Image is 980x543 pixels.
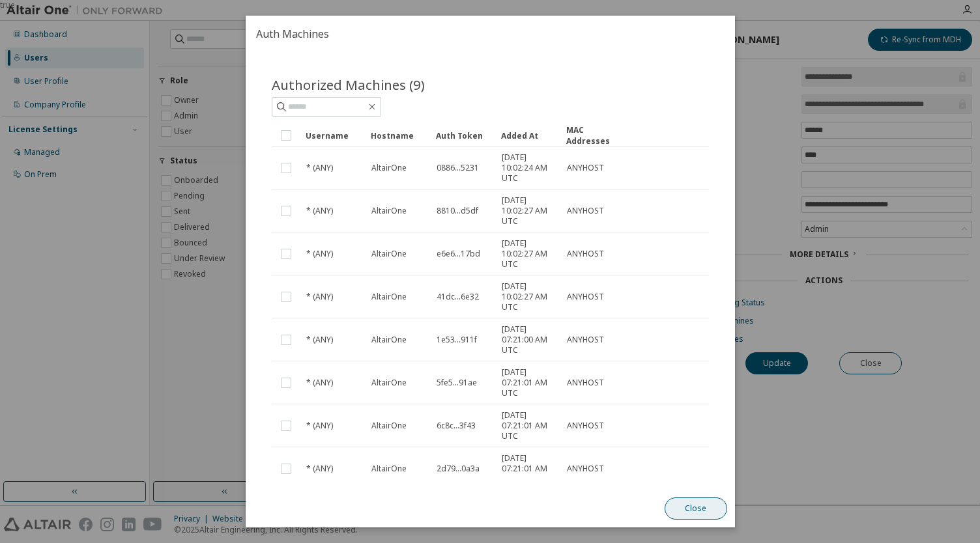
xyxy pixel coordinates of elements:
[437,378,477,388] span: 5fe5...91ae
[306,163,333,173] span: * (ANY)
[567,292,604,302] span: ANYHOST
[306,464,333,474] span: * (ANY)
[502,281,555,313] span: [DATE] 10:02:27 AM UTC
[437,335,477,345] span: 1e53...911f
[371,335,407,345] span: AltairOne
[436,125,491,146] div: Auth Token
[371,378,407,388] span: AltairOne
[502,324,555,355] span: [DATE] 07:21:00 AM UTC
[502,453,555,484] span: [DATE] 07:21:01 AM UTC
[371,206,407,216] span: AltairOne
[437,163,479,173] span: 0886...5231
[502,367,555,398] span: [DATE] 07:21:01 AM UTC
[502,410,555,441] span: [DATE] 07:21:01 AM UTC
[371,464,407,474] span: AltairOne
[371,249,407,259] span: AltairOne
[567,163,604,173] span: ANYHOST
[567,249,604,259] span: ANYHOST
[566,124,621,146] div: MAC Addresses
[437,464,480,474] span: 2d79...0a3a
[306,292,333,302] span: * (ANY)
[306,335,333,345] span: * (ANY)
[371,292,407,302] span: AltairOne
[306,206,333,216] span: * (ANY)
[567,335,604,345] span: ANYHOST
[306,421,333,431] span: * (ANY)
[437,421,476,431] span: 6c8c...3f43
[567,464,604,474] span: ANYHOST
[306,125,360,146] div: Username
[371,421,407,431] span: AltairOne
[502,195,555,227] span: [DATE] 10:02:27 AM UTC
[567,206,604,216] span: ANYHOST
[437,292,479,302] span: 41dc...6e32
[306,249,333,259] span: * (ANY)
[371,163,407,173] span: AltairOne
[246,16,735,52] h2: Auth Machines
[567,378,604,388] span: ANYHOST
[664,497,727,520] button: Close
[501,125,556,146] div: Added At
[371,125,425,146] div: Hostname
[502,152,555,184] span: [DATE] 10:02:24 AM UTC
[272,76,425,94] span: Authorized Machines (9)
[567,421,604,431] span: ANYHOST
[306,378,333,388] span: * (ANY)
[437,249,480,259] span: e6e6...17bd
[437,206,478,216] span: 8810...d5df
[502,238,555,270] span: [DATE] 10:02:27 AM UTC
